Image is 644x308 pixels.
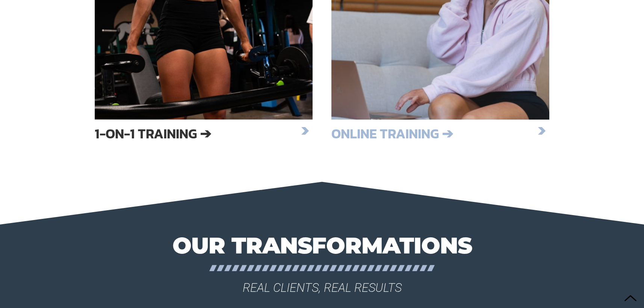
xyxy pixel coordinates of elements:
h1: our transformations [85,232,559,259]
h3: 1-on-1 Training ➔ [95,127,298,140]
h3: ONLINE TRAINING ➔ [331,127,534,140]
h3: real clients, real results [85,281,559,294]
